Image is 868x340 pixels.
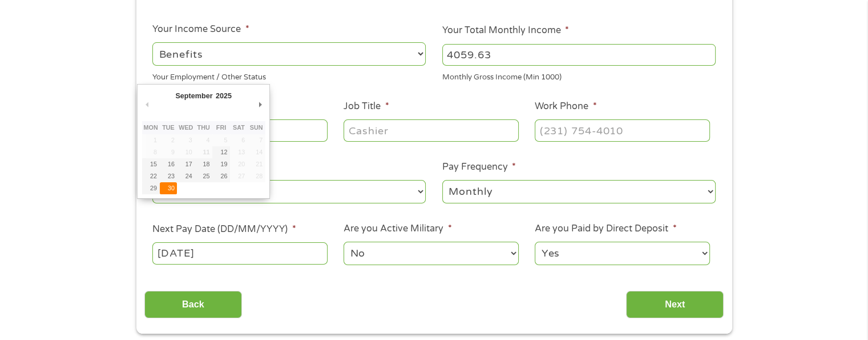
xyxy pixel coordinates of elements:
[142,182,160,194] button: 29
[142,170,160,182] button: 22
[535,101,596,113] label: Work Phone
[250,124,263,131] abbr: Sunday
[152,68,426,83] div: Your Employment / Other Status
[177,170,195,182] button: 24
[212,170,230,182] button: 26
[255,97,265,113] button: Next Month
[174,89,214,104] div: September
[535,223,676,235] label: Are you Paid by Direct Deposit
[152,223,296,235] label: Next Pay Date (DD/MM/YYYY)
[144,124,158,131] abbr: Monday
[160,170,177,182] button: 23
[535,119,709,141] input: (231) 754-4010
[214,89,233,104] div: 2025
[152,23,249,35] label: Your Income Source
[442,68,716,83] div: Monthly Gross Income (Min 1000)
[216,124,226,131] abbr: Friday
[179,124,193,131] abbr: Wednesday
[177,158,195,170] button: 17
[195,158,212,170] button: 18
[197,124,210,131] abbr: Thursday
[344,119,518,141] input: Cashier
[162,124,175,131] abbr: Tuesday
[442,161,516,173] label: Pay Frequency
[344,101,389,113] label: Job Title
[233,124,245,131] abbr: Saturday
[442,44,716,66] input: 1800
[144,291,242,319] input: Back
[160,182,177,194] button: 30
[212,158,230,170] button: 19
[142,158,160,170] button: 15
[344,223,451,235] label: Are you Active Military
[195,170,212,182] button: 25
[142,97,152,113] button: Previous Month
[442,25,569,37] label: Your Total Monthly Income
[212,146,230,158] button: 12
[152,242,327,264] input: Use the arrow keys to pick a date
[626,291,724,319] input: Next
[160,158,177,170] button: 16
